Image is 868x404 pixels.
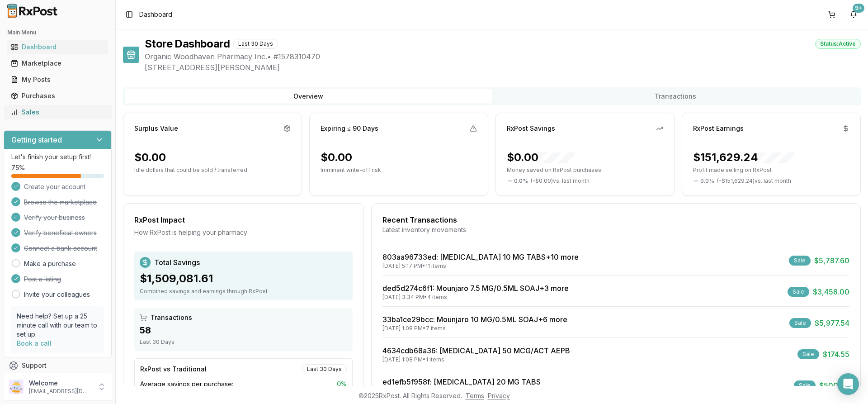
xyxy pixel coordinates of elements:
[145,51,861,62] span: Organic Woodhaven Pharmacy Inc. • # 1578310470
[139,10,172,19] nav: breadcrumb
[24,228,97,238] span: Verify beneficial owners
[140,271,347,286] div: $1,509,081.61
[134,228,353,237] div: How RxPost is helping your pharmacy
[531,177,590,185] span: ( - $0.00 ) vs. last month
[789,256,811,266] div: Sale
[4,72,112,87] button: My Posts
[4,56,112,71] button: Marketplace
[29,388,92,395] p: [EMAIL_ADDRESS][DOMAIN_NAME]
[382,284,569,293] a: ded5d274c6f1: Mounjaro 7.5 MG/0.5ML SOAJ+3 more
[134,166,291,174] p: Idle dollars that could be sold / transferred
[514,177,528,185] span: 0.0 %
[814,255,849,266] span: $5,787.60
[382,225,849,234] div: Latest inventory movements
[24,259,76,268] a: Make a purchase
[815,318,849,328] span: $5,977.54
[24,244,97,253] span: Connect a bank account
[302,364,347,374] div: Last 30 Days
[140,380,233,389] span: Average savings per purchase:
[466,392,484,399] a: Terms
[134,124,178,133] div: Surplus Value
[140,365,207,374] div: RxPost vs Traditional
[145,62,861,73] span: [STREET_ADDRESS][PERSON_NAME]
[382,377,541,386] a: ed1efb5f958f: [MEDICAL_DATA] 20 MG TABS
[11,152,104,162] p: Let's finish your setup first!
[837,373,859,395] div: Open Intercom Messenger
[7,88,108,104] a: Purchases
[11,75,104,84] div: My Posts
[794,380,816,390] div: Sale
[797,349,819,359] div: Sale
[29,379,92,388] p: Welcome
[140,288,347,295] div: Combined savings and earnings through RxPost
[700,177,714,185] span: 0.0 %
[321,150,352,165] div: $0.00
[819,380,849,391] span: $500.70
[382,252,579,261] a: 803aa96733ed: [MEDICAL_DATA] 10 MG TABS+10 more
[7,104,108,120] a: Sales
[151,313,192,322] span: Transactions
[233,39,278,49] div: Last 30 Days
[24,290,90,299] a: Invite your colleagues
[382,315,567,324] a: 33ba1ce29bcc: Mounjaro 10 MG/0.5ML SOAJ+6 more
[382,294,569,301] div: [DATE] 3:34 PM • 4 items
[382,325,567,332] div: [DATE] 1:08 PM • 7 items
[717,177,791,185] span: ( - $151,629.24 ) vs. last month
[693,150,794,165] div: $151,629.24
[382,346,570,355] a: 4634cdb68a36: [MEDICAL_DATA] 50 MCG/ACT AEPB
[154,257,200,268] span: Total Savings
[321,166,477,174] p: Imminent write-off risk
[693,166,849,174] p: Profit made selling on RxPost
[813,286,849,297] span: $3,458.00
[382,356,570,363] div: [DATE] 1:08 PM • 1 items
[321,124,378,133] div: Expiring ≤ 90 Days
[17,339,52,347] a: Book a call
[7,55,108,71] a: Marketplace
[382,214,849,225] div: Recent Transactions
[507,124,555,133] div: RxPost Savings
[11,43,104,52] div: Dashboard
[7,39,108,55] a: Dashboard
[24,275,61,284] span: Post a listing
[11,108,104,117] div: Sales
[789,318,811,328] div: Sale
[815,39,861,49] div: Status: Active
[134,150,166,165] div: $0.00
[140,338,347,346] div: Last 30 Days
[11,91,104,100] div: Purchases
[507,166,663,174] p: Money saved on RxPost purchases
[488,392,510,399] a: Privacy
[7,71,108,88] a: My Posts
[4,4,61,18] img: RxPost Logo
[337,380,347,389] span: 0 %
[4,105,112,119] button: Sales
[4,89,112,103] button: Purchases
[4,40,112,54] button: Dashboard
[24,198,97,207] span: Browse the marketplace
[125,89,492,104] button: Overview
[853,4,864,13] div: 9+
[139,10,172,19] span: Dashboard
[7,29,108,36] h2: Main Menu
[492,89,859,104] button: Transactions
[134,214,353,225] div: RxPost Impact
[507,150,575,165] div: $0.00
[788,287,809,297] div: Sale
[11,59,104,68] div: Marketplace
[693,124,744,133] div: RxPost Earnings
[24,182,85,191] span: Create your account
[846,7,861,22] button: 9+
[382,262,579,270] div: [DATE] 5:17 PM • 11 items
[823,349,849,360] span: $174.55
[11,163,25,172] span: 75 %
[9,380,24,394] img: User avatar
[24,213,85,222] span: Verify your business
[4,357,112,374] button: Support
[145,37,230,51] h1: Store Dashboard
[11,134,62,145] h3: Getting started
[140,324,347,337] div: 58
[17,312,99,339] p: Need help? Set up a 25 minute call with our team to set up.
